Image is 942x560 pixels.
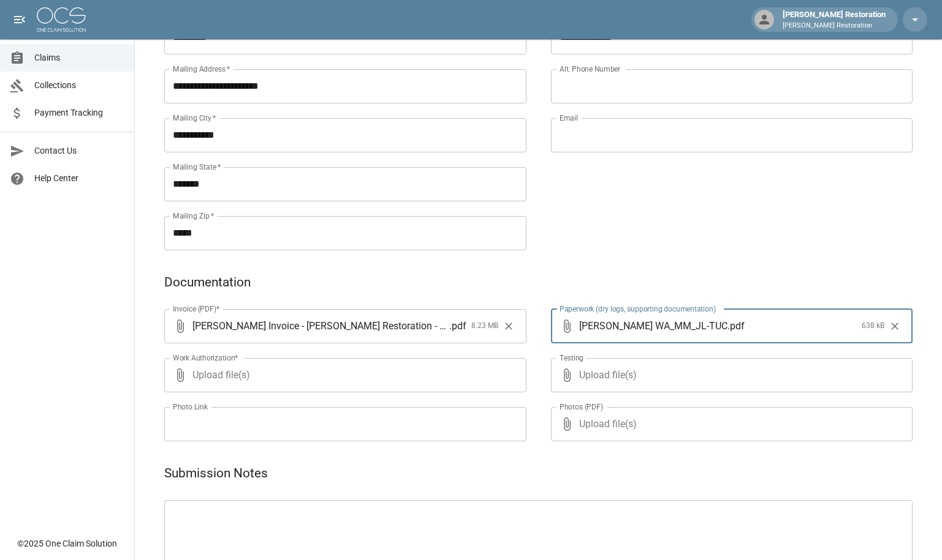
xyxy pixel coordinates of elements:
span: Contact Us [34,144,124,157]
label: Alt. Phone Number [560,64,620,74]
span: Upload file(s) [192,358,493,392]
div: [PERSON_NAME] Restoration [778,9,891,31]
button: Clear [886,317,904,335]
label: Testing [560,353,583,363]
label: Mailing State [173,162,221,172]
label: Photo Link [173,401,208,412]
button: Clear [499,317,518,335]
span: Upload file(s) [579,358,880,392]
span: . pdf [727,319,745,333]
span: Claims [34,51,124,64]
span: [PERSON_NAME] WA_MM_JL-TUC [579,319,727,333]
span: . pdf [449,319,466,333]
span: Help Center [34,172,124,185]
label: Invoice (PDF)* [173,304,220,314]
label: Mailing Zip [173,211,215,221]
label: Email [560,113,578,123]
span: 8.23 MB [471,320,498,332]
span: [PERSON_NAME] Invoice - [PERSON_NAME] Restoration - TUC [192,319,449,333]
label: Photos (PDF) [560,401,603,412]
img: ocs-logo-white-transparent.png [37,7,86,32]
button: open drawer [7,7,32,32]
div: © 2025 One Claim Solution [17,537,117,550]
span: Collections [34,79,124,92]
label: Mailing City [173,113,216,123]
span: 638 kB [862,320,884,332]
span: Payment Tracking [34,106,124,119]
label: Work Authorization* [173,353,238,363]
span: Upload file(s) [579,407,880,441]
p: [PERSON_NAME] Restoration [783,21,886,31]
label: Paperwork (dry logs, supporting documentation) [560,304,716,314]
label: Mailing Address [173,64,230,74]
